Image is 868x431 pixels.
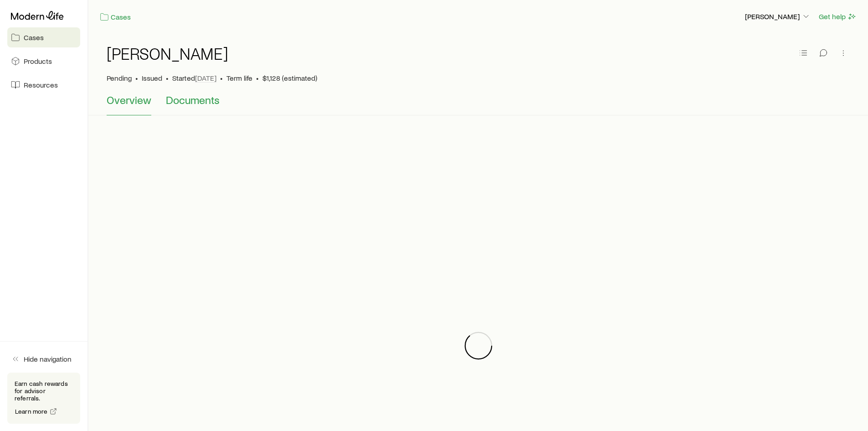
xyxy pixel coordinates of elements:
span: Resources [24,80,58,89]
button: Hide navigation [7,349,80,369]
span: Learn more [15,408,48,415]
button: Get help [818,11,857,22]
span: Products [24,57,52,66]
a: Cases [99,12,131,22]
span: Issued [142,73,162,83]
p: Earn cash rewards for advisor referrals. [15,380,73,402]
span: [DATE] [195,73,216,83]
a: Cases [7,27,80,47]
button: [PERSON_NAME] [745,11,811,22]
div: Case details tabs [107,93,850,115]
span: • [135,73,138,83]
a: Resources [7,75,80,95]
span: • [256,73,259,83]
div: Earn cash rewards for advisor referrals.Learn more [7,373,80,424]
p: Started [172,73,216,83]
p: [PERSON_NAME] [745,12,811,21]
span: • [220,73,223,83]
span: Term life [226,73,252,83]
span: Overview [107,93,151,106]
span: • [166,73,169,83]
span: $1,128 (estimated) [262,73,317,83]
p: Pending [107,73,132,83]
h1: [PERSON_NAME] [107,44,228,62]
span: Hide navigation [24,354,72,363]
span: Documents [166,93,220,106]
span: Cases [24,33,44,42]
a: Products [7,51,80,71]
